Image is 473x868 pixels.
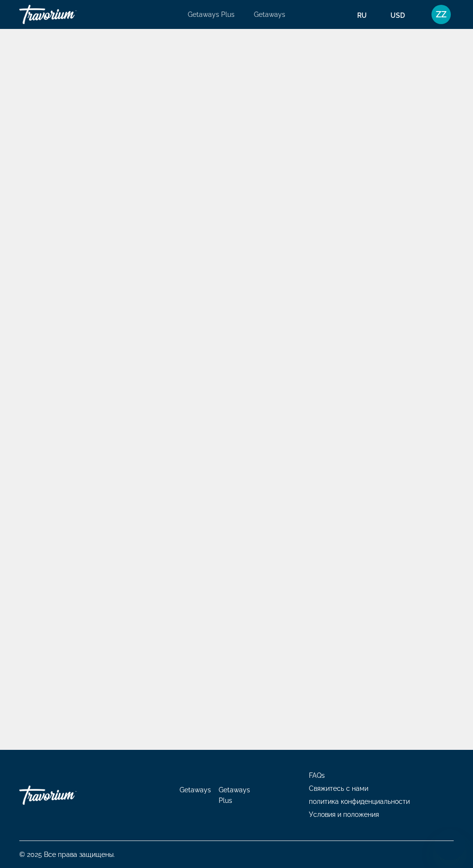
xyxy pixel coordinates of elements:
[436,10,446,19] span: ZZ
[180,786,211,794] a: Getaways
[219,786,250,804] a: Getaways Plus
[434,829,465,860] iframe: Кнопка запуска окна обмена сообщениями
[357,8,376,22] button: Change language
[390,12,405,19] span: USD
[254,11,285,18] a: Getaways
[19,851,115,858] span: © 2025 Все права защищены.
[309,798,410,805] a: политика конфиденциальности
[309,811,379,818] a: Условия и положения
[390,8,414,22] button: Change currency
[429,4,454,25] button: User Menu
[188,11,235,18] a: Getaways Plus
[19,2,116,27] a: Travorium
[309,772,325,779] a: FAQs
[19,781,116,810] a: Go Home
[357,12,367,19] span: ru
[309,785,368,792] a: Свяжитесь с нами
